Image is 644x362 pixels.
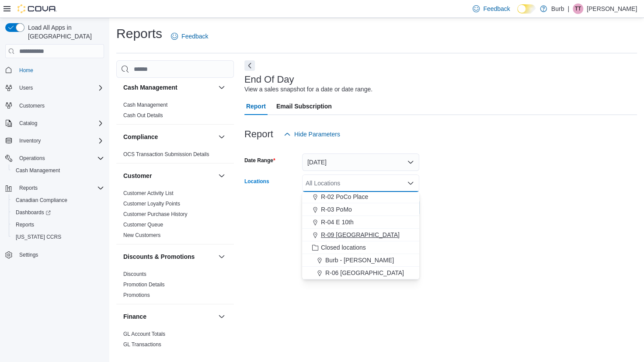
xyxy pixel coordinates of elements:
span: Customers [19,102,45,109]
a: Feedback [167,28,212,45]
a: GL Transactions [123,341,161,348]
button: Closed locations [302,241,419,254]
a: [US_STATE] CCRS [12,232,65,242]
span: Discounts [123,271,146,278]
span: Promotion Details [123,281,165,288]
a: Home [16,65,37,76]
span: Canadian Compliance [16,197,67,204]
button: Reports [9,219,108,231]
label: Date Range [244,157,275,164]
span: Load All Apps in [GEOGRAPHIC_DATA] [24,23,104,41]
button: R-06 [GEOGRAPHIC_DATA] [302,267,419,279]
span: Dark Mode [517,14,518,14]
button: Discounts & Promotions [123,252,215,261]
span: Reports [12,219,104,230]
div: Choose from the following options [302,140,419,279]
span: Inventory [19,137,41,144]
button: Finance [123,312,215,321]
button: Settings [2,248,108,261]
div: Cash Management [116,100,234,124]
div: Customer [116,188,234,244]
span: R-04 E 10th [321,218,354,226]
button: Customers [2,99,108,112]
a: Customer Activity List [123,190,174,196]
button: Next [244,60,255,71]
p: Burb [551,3,564,14]
a: New Customers [123,232,160,238]
span: Feedback [181,32,208,41]
button: Catalog [16,118,41,129]
span: Customer Loyalty Points [123,200,180,207]
span: R-06 [GEOGRAPHIC_DATA] [325,268,404,277]
span: Cash Management [12,165,104,176]
p: | [567,3,569,14]
span: Reports [19,184,38,191]
span: Reports [16,221,34,228]
button: Catalog [2,117,108,129]
span: Cash Management [16,167,60,174]
button: Cash Management [9,164,108,177]
span: Settings [19,251,38,258]
span: Burb - [PERSON_NAME] [325,256,394,265]
button: Home [2,63,108,76]
span: Customer Activity List [123,190,174,197]
span: Closed locations [321,243,366,252]
button: [DATE] [302,153,419,171]
span: OCS Transaction Submission Details [123,151,209,158]
span: GL Transactions [123,341,161,348]
span: New Customers [123,232,160,239]
h3: Customer [123,171,152,180]
div: Finance [116,329,234,353]
a: Customer Queue [123,222,163,228]
div: Compliance [116,149,234,163]
span: Users [19,84,33,91]
span: Home [16,64,104,75]
span: Customers [16,100,104,111]
button: Hide Parameters [280,125,344,143]
span: Cash Management [123,101,167,108]
span: GL Account Totals [123,331,165,338]
h3: Discounts & Promotions [123,252,195,261]
a: Reports [12,219,38,230]
h3: Cash Management [123,83,178,92]
button: Compliance [123,132,215,141]
a: Cash Management [12,165,63,176]
button: Inventory [2,135,108,147]
a: GL Account Totals [123,331,165,337]
input: Dark Mode [517,4,536,14]
button: Operations [2,152,108,164]
span: Catalog [19,120,37,127]
span: Feedback [483,4,510,13]
a: Cash Management [123,102,167,108]
span: R-02 PoCo Place [321,192,368,201]
button: Users [2,82,108,94]
span: Settings [16,249,104,260]
a: Canadian Compliance [12,195,71,205]
a: Dashboards [12,207,54,218]
button: Cash Management [216,82,227,93]
button: Reports [2,182,108,194]
h3: End Of Day [244,74,294,85]
span: Home [19,67,33,74]
button: Canadian Compliance [9,194,108,206]
span: Hide Parameters [294,130,340,139]
a: OCS Transaction Submission Details [123,151,209,157]
span: Dashboards [12,207,104,218]
a: Customer Purchase History [123,211,188,217]
span: Operations [16,153,104,164]
button: R-04 E 10th [302,216,419,229]
span: [US_STATE] CCRS [16,233,61,240]
span: Cash Out Details [123,112,163,119]
span: Operations [19,155,45,162]
span: Report [246,97,266,115]
p: [PERSON_NAME] [587,3,637,14]
span: Promotions [123,292,150,299]
button: Burb - [PERSON_NAME] [302,254,419,267]
a: Customer Loyalty Points [123,201,180,207]
a: Dashboards [9,206,108,219]
span: Dashboards [16,209,51,216]
button: R-09 [GEOGRAPHIC_DATA] [302,229,419,241]
h3: Finance [123,312,146,321]
span: Users [16,83,104,93]
button: [US_STATE] CCRS [9,231,108,243]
